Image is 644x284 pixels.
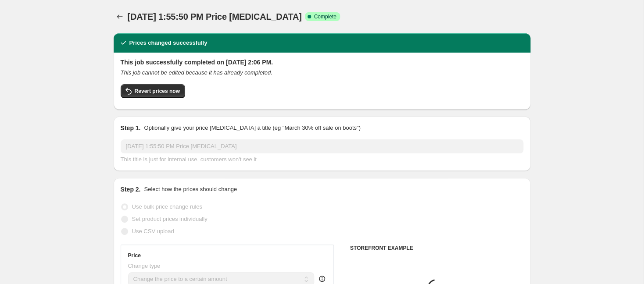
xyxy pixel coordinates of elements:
[114,11,126,23] button: Price change jobs
[121,84,185,98] button: Revert prices now
[128,252,141,259] h3: Price
[128,12,302,21] span: [DATE] 1:55:50 PM Price [MEDICAL_DATA]
[121,156,257,163] span: This title is just for internal use, customers won't see it
[132,228,174,234] span: Use CSV upload
[144,185,237,194] p: Select how the prices should change
[314,13,336,20] span: Complete
[135,88,180,95] span: Revert prices now
[121,58,523,67] h2: This job successfully completed on [DATE] 2:06 PM.
[121,124,141,132] h2: Step 1.
[350,245,523,252] h6: STOREFRONT EXAMPLE
[132,216,208,222] span: Set product prices individually
[121,185,141,194] h2: Step 2.
[128,263,161,269] span: Change type
[132,203,202,210] span: Use bulk price change rules
[318,274,326,283] div: help
[121,69,272,76] i: This job cannot be edited because it has already completed.
[121,139,523,153] input: 30% off holiday sale
[144,124,360,132] p: Optionally give your price [MEDICAL_DATA] a title (eg "March 30% off sale on boots")
[129,39,208,47] h2: Prices changed successfully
